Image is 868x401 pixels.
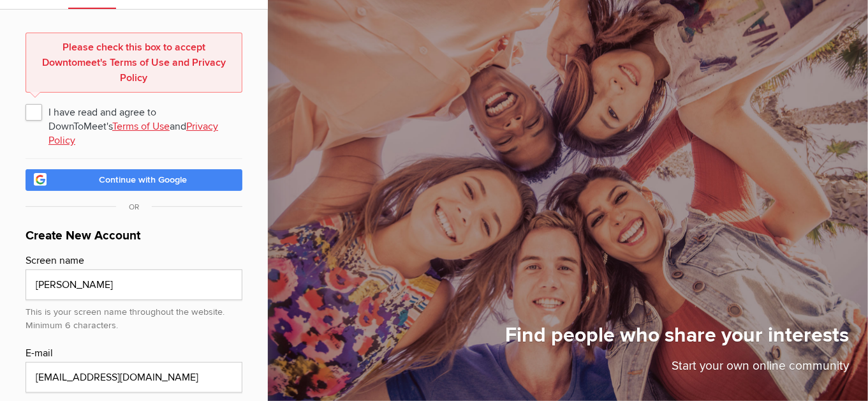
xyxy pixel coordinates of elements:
span: Continue with Google [99,174,187,185]
p: Start your own online community [505,357,849,382]
span: OR [116,202,152,212]
a: Terms of Use [112,120,170,133]
input: e.g. John Smith or John S. [26,269,242,300]
a: Continue with Google [26,169,242,191]
div: This is your screen name throughout the website. Minimum 6 characters. [26,300,242,333]
div: E-mail [26,345,242,362]
input: email@address.com [26,362,242,393]
h1: Find people who share your interests [505,322,849,357]
div: Screen name [26,253,242,269]
h1: Create New Account [26,227,242,253]
div: Please check this box to accept Downtomeet's Terms of Use and Privacy Policy [26,33,242,93]
span: I have read and agree to DownToMeet's and [26,100,242,123]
